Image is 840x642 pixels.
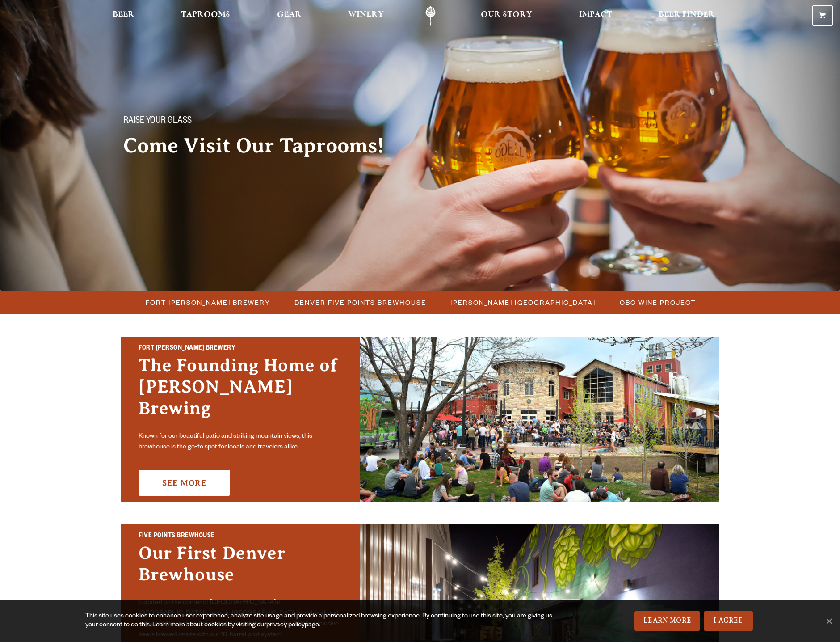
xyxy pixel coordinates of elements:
[271,6,307,26] a: Gear
[573,6,618,26] a: Impact
[139,598,342,641] p: Located on the corner of [GEOGRAPHIC_DATA] in [GEOGRAPHIC_DATA]’s historic [GEOGRAPHIC_DATA] neig...
[139,355,342,428] h3: The Founding Home of [PERSON_NAME] Brewing
[113,11,134,18] span: Beer
[139,470,230,496] a: See More
[659,11,715,18] span: Beer Finder
[614,296,700,309] a: OBC Wine Project
[450,296,596,309] span: [PERSON_NAME] [GEOGRAPHIC_DATA]
[824,617,833,625] span: No
[139,343,342,355] h2: Fort [PERSON_NAME] Brewery
[289,296,431,309] a: Denver Five Points Brewhouse
[294,296,426,309] span: Denver Five Points Brewhouse
[579,11,612,18] span: Impact
[653,6,721,26] a: Beer Finder
[445,296,600,309] a: [PERSON_NAME] [GEOGRAPHIC_DATA]
[139,431,342,453] p: Known for our beautiful patio and striking mountain views, this brewhouse is the go-to spot for l...
[414,6,447,26] a: Odell Home
[475,6,538,26] a: Our Story
[342,6,390,26] a: Winery
[140,296,275,309] a: Fort [PERSON_NAME] Brewery
[348,11,384,18] span: Winery
[360,337,719,502] img: Fort Collins Brewery & Taproom'
[123,135,402,157] h2: Come Visit Our Taprooms!
[175,6,236,26] a: Taprooms
[481,11,532,18] span: Our Story
[146,296,270,309] span: Fort [PERSON_NAME] Brewery
[266,622,305,629] a: privacy policy
[634,611,700,631] a: Learn More
[704,611,753,631] a: I Agree
[139,531,342,542] h2: Five Points Brewhouse
[123,116,192,127] span: Raise your glass
[107,6,140,26] a: Beer
[277,11,302,18] span: Gear
[139,542,342,594] h3: Our First Denver Brewhouse
[620,296,696,309] span: OBC Wine Project
[181,11,230,18] span: Taprooms
[85,612,563,630] div: This site uses cookies to enhance user experience, analyze site usage and provide a personalized ...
